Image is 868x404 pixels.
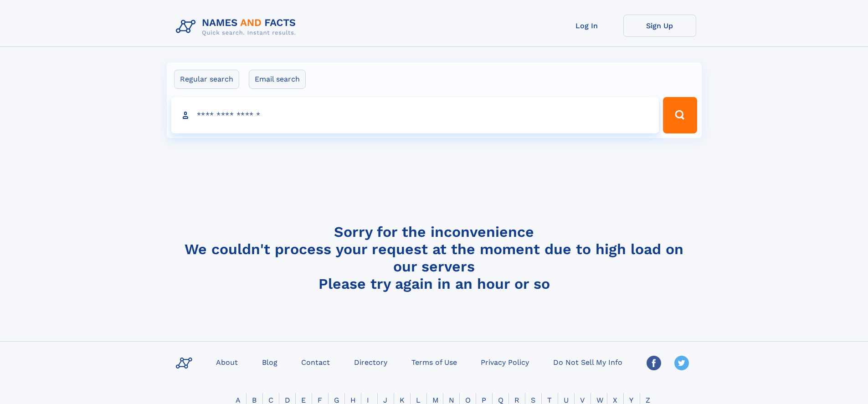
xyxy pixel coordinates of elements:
a: Terms of Use [408,355,461,368]
label: Email search [249,70,306,89]
button: Search Button [663,97,697,133]
a: Directory [350,355,391,368]
a: Contact [298,355,334,368]
a: Blog [258,355,281,368]
a: Log In [550,15,623,37]
a: Do Not Sell My Info [550,355,626,368]
img: Logo Names and Facts [172,15,303,39]
a: Sign Up [623,15,696,37]
a: About [212,355,241,368]
img: Facebook [647,356,661,370]
a: Privacy Policy [477,355,533,368]
h4: Sorry for the inconvenience We couldn't process your request at the moment due to high load on ou... [172,223,696,292]
input: search input [171,97,659,133]
label: Regular search [174,70,239,89]
img: Twitter [674,356,689,370]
